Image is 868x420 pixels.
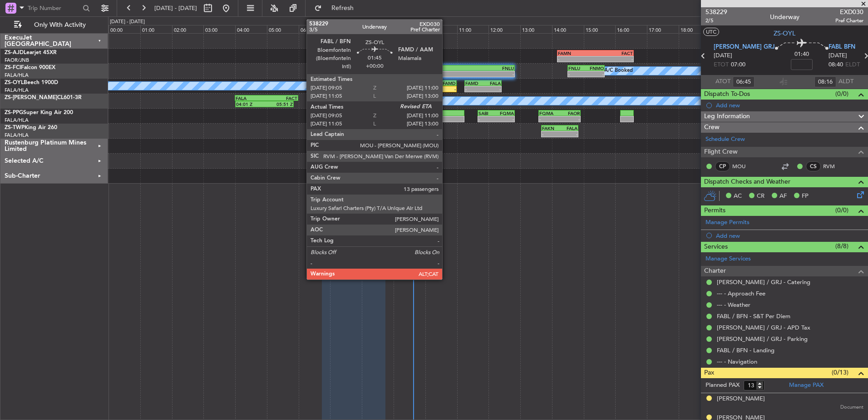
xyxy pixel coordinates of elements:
div: - [539,116,560,122]
div: - [465,86,483,92]
div: 09:00 [394,25,425,33]
span: ZS-PPG [5,110,23,115]
span: Document [840,404,863,411]
a: --- - Weather [717,301,750,309]
span: ZS-[PERSON_NAME] [5,95,57,100]
span: 07:00 [731,60,745,70]
div: FAMD [426,80,456,86]
span: Leg Information [704,111,750,122]
span: CR [757,192,764,201]
div: 00:00 [108,25,140,33]
span: ALDT [838,77,853,86]
span: Pref Charter [835,17,863,25]
div: 04:00 [235,25,267,33]
a: ZS-OYLBeech 1900D [5,80,58,85]
div: 03:00 [203,25,235,33]
button: Only With Activity [10,18,99,32]
div: Add new [716,232,863,240]
div: FAMN [558,50,596,56]
div: 07:05 Z [333,101,360,107]
div: 08:13 Z [369,116,388,122]
div: - [568,71,586,77]
div: Underway [770,12,799,22]
div: 13:00 [520,25,552,33]
div: [PERSON_NAME] [717,395,765,404]
span: (0/0) [835,89,848,99]
span: Only With Activity [24,22,96,28]
span: EXD030 [835,7,863,17]
div: FNMO [586,65,604,71]
div: 01:00 [140,25,172,33]
div: [DATE] - [DATE] [110,18,145,26]
span: (8/8) [835,241,848,251]
input: --:-- [733,76,755,87]
a: --- - Approach Fee [717,290,765,297]
a: FALA/HLA [5,87,29,94]
a: --- - Navigation [717,358,757,365]
a: MOU [732,162,753,170]
div: - [496,116,514,122]
div: 12:00 [488,25,520,33]
a: FALA/HLA [5,117,29,124]
div: 14:00 [552,25,584,33]
span: (0/13) [832,368,848,377]
span: [DATE] - [DATE] [154,4,197,12]
span: Dispatch Checks and Weather [704,177,790,187]
div: - [426,86,456,92]
span: ZS-TWP [5,125,25,130]
div: CP [715,161,730,171]
div: - [415,71,465,77]
div: 02:00 [172,25,204,33]
a: [PERSON_NAME] / GRJ - Catering [717,278,810,286]
div: FABL [397,80,426,86]
span: ATOT [715,77,730,86]
div: - [478,116,496,122]
span: ELDT [845,60,860,70]
a: Manage Services [705,255,751,264]
span: Services [704,242,728,252]
span: 08:40 [829,60,843,70]
span: AF [779,192,787,201]
span: Permits [704,205,725,216]
div: FACT [330,95,360,101]
div: 16:00 [615,25,647,33]
div: - [560,131,577,137]
span: Crew [704,122,720,133]
div: 11:00 [457,25,489,33]
div: A/C Booked [604,64,633,78]
a: RVM [823,162,843,170]
span: ZS-OYL [774,29,795,38]
div: 06:00 [299,25,330,33]
div: 08:21 Z [347,86,372,92]
a: ZS-TWPKing Air 260 [5,125,57,130]
div: - [542,131,560,137]
button: Refresh [310,1,365,15]
div: FACT [266,95,297,101]
a: [PERSON_NAME] / GRJ - APD Tax [717,324,810,331]
div: A/C Booked [393,94,422,108]
div: 08:47 Z [360,101,386,107]
div: FALA [236,95,266,101]
div: - [595,56,633,62]
div: 17:00 [647,25,679,33]
span: (0/0) [835,205,848,215]
a: ZS-[PERSON_NAME]CL601-3R [5,95,82,100]
a: FALA/HLA [5,132,29,139]
a: FAOR/JNB [5,57,29,64]
span: [PERSON_NAME] GRJ [714,43,775,52]
span: Dispatch To-Dos [704,89,750,100]
a: FALA/HLA [5,72,29,79]
button: UTC [703,28,719,36]
div: - [586,71,604,77]
div: SABI [478,110,496,116]
span: Charter [704,266,726,276]
div: FALA [415,65,465,71]
a: ZS-AJDLearjet 45XR [5,50,57,55]
span: Pax [704,368,714,378]
div: 07:00 [330,25,362,33]
div: FACT [595,50,633,56]
span: [DATE] [714,51,732,60]
div: 05:00 [267,25,299,33]
div: FQMA [384,110,406,116]
a: FABL / BFN - Landing [717,346,774,354]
